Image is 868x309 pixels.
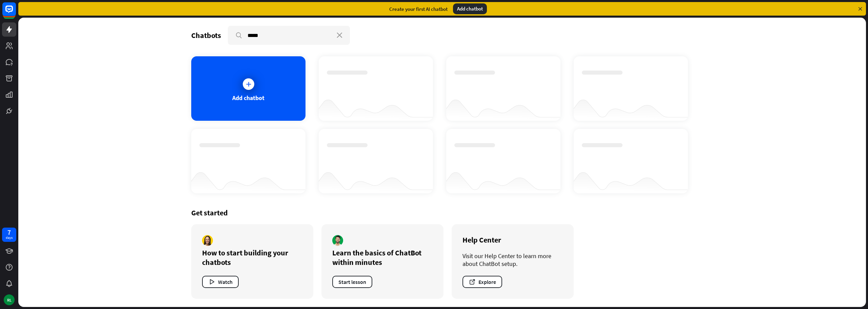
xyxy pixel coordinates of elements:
div: Add chatbot [232,94,264,102]
button: Open LiveChat chat widget [5,3,26,23]
button: Start lesson [332,276,372,288]
div: Add chatbot [453,3,487,14]
div: Learn the basics of ChatBot within minutes [332,248,433,267]
i: close [337,33,342,38]
img: author [202,235,213,246]
div: Get started [191,208,693,217]
button: Watch [202,276,239,288]
a: 7 days [2,228,16,242]
div: Chatbots [191,31,221,40]
div: Visit our Help Center to learn more about ChatBot setup. [462,252,563,268]
div: Help Center [462,235,563,245]
div: 7 [7,229,11,235]
div: RL [4,294,15,305]
button: Explore [462,276,502,288]
div: days [6,235,13,240]
img: author [332,235,343,246]
div: How to start building your chatbots [202,248,302,267]
div: Create your first AI chatbot [389,6,448,12]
